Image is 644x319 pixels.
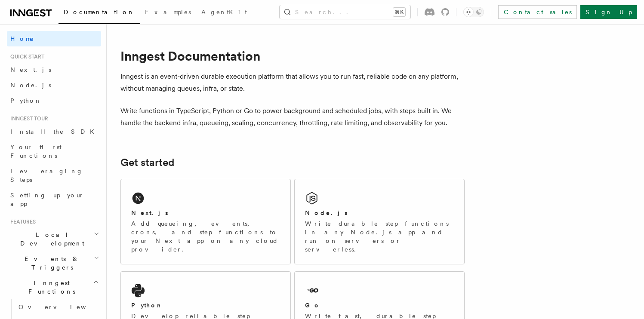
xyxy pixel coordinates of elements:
p: Write functions in TypeScript, Python or Go to power background and scheduled jobs, with steps bu... [120,105,465,129]
span: Setting up your app [10,192,84,207]
span: Overview [18,304,107,310]
a: Overview [15,299,101,315]
a: Install the SDK [7,124,101,139]
a: Node.jsWrite durable step functions in any Node.js app and run on servers or serverless. [294,179,465,264]
span: Events & Triggers [7,255,94,272]
a: Setting up your app [7,187,101,212]
p: Add queueing, events, crons, and step functions to your Next app on any cloud provider. [131,219,280,254]
a: Get started [120,156,174,169]
a: AgentKit [196,3,252,23]
span: Leveraging Steps [10,168,83,183]
a: Your first Functions [7,139,101,163]
h1: Inngest Documentation [120,48,465,64]
a: Leveraging Steps [7,163,101,187]
button: Events & Triggers [7,251,101,275]
button: Search...⌘K [280,5,410,19]
a: Python [7,93,101,108]
p: Inngest is an event-driven durable execution platform that allows you to run fast, reliable code ... [120,71,465,95]
button: Local Development [7,227,101,251]
span: Python [10,97,42,104]
span: Features [7,218,36,225]
a: Documentation [59,3,140,24]
a: Node.js [7,77,101,93]
h2: Python [131,301,163,310]
span: Inngest tour [7,115,48,122]
a: Contact sales [498,5,577,19]
p: Write durable step functions in any Node.js app and run on servers or serverless. [305,219,454,254]
button: Inngest Functions [7,275,101,299]
span: Examples [145,9,191,15]
span: Quick start [7,53,44,60]
span: Local Development [7,230,94,248]
span: Install the SDK [10,128,99,135]
span: Your first Functions [10,144,62,159]
span: Inngest Functions [7,279,93,296]
span: Home [10,34,34,43]
kbd: ⌘K [393,8,405,16]
h2: Next.js [131,209,168,217]
a: Home [7,31,101,46]
span: Next.js [10,66,51,73]
h2: Node.js [305,209,348,217]
a: Next.jsAdd queueing, events, crons, and step functions to your Next app on any cloud provider. [120,179,291,264]
span: Node.js [10,82,51,89]
a: Next.js [7,62,101,77]
a: Examples [140,3,196,23]
button: Toggle dark mode [463,7,484,17]
span: AgentKit [201,9,247,15]
a: Sign Up [580,5,637,19]
span: Documentation [64,9,135,15]
h2: Go [305,301,320,310]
